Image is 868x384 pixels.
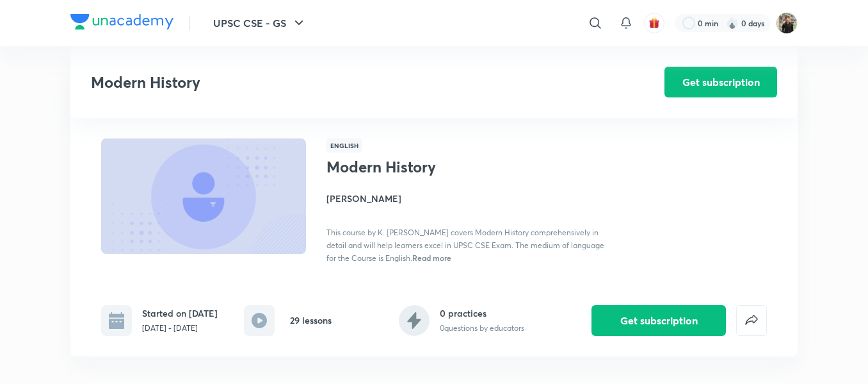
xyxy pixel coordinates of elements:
[440,322,524,334] p: 0 questions by educators
[726,17,739,29] img: streak
[776,12,798,34] img: Yudhishthir
[591,305,726,336] button: Get subscription
[648,17,660,29] img: avatar
[736,305,767,336] button: false
[412,253,451,263] span: Read more
[326,192,613,205] h4: [PERSON_NAME]
[440,306,524,320] h6: 0 practices
[142,322,218,334] p: [DATE] - [DATE]
[290,313,332,327] h6: 29 lessons
[70,14,173,33] a: Company Logo
[326,228,604,263] span: This course by K. [PERSON_NAME] covers Modern History comprehensively in detail and will help lea...
[99,137,308,255] img: Thumbnail
[91,73,592,92] h3: Modern History
[664,67,777,97] button: Get subscription
[205,10,314,36] button: UPSC CSE - GS
[644,13,664,33] button: avatar
[326,158,536,176] h1: Modern History
[326,138,362,153] span: English
[142,306,218,320] h6: Started on [DATE]
[70,14,173,29] img: Company Logo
